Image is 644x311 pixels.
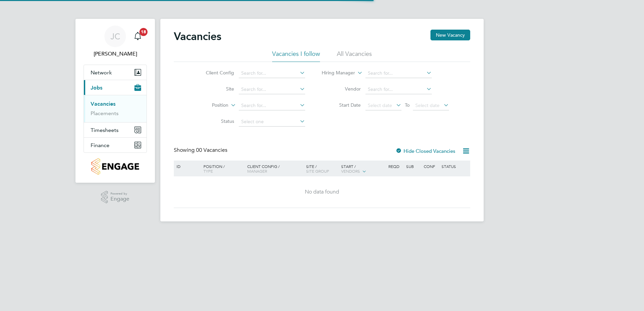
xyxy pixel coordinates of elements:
[110,196,129,202] span: Engage
[101,191,130,204] a: Powered byEngage
[322,86,361,92] label: Vendor
[84,95,147,122] div: Jobs
[403,101,412,109] span: To
[405,161,422,172] div: Sub
[272,50,320,62] li: Vacancies I follow
[316,70,355,76] label: Hiring Manager
[84,158,147,175] a: Go to home page
[387,161,404,172] div: Reqd
[415,102,440,108] span: Select date
[84,65,147,80] button: Network
[175,188,469,196] div: No data found
[203,168,213,174] span: Type
[239,101,305,110] input: Search for...
[84,123,147,137] button: Timesheets
[340,161,387,177] div: Start /
[368,102,392,108] span: Select date
[341,168,360,174] span: Vendors
[91,110,119,116] a: Placements
[174,30,221,43] h2: Vacancies
[190,102,228,109] label: Position
[306,168,329,174] span: Site Group
[246,161,304,177] div: Client Config /
[91,84,102,91] span: Jobs
[91,69,112,76] span: Network
[365,85,432,94] input: Search for...
[440,161,469,172] div: Status
[75,19,155,183] nav: Main navigation
[430,30,470,40] button: New Vacancy
[110,32,120,41] span: JC
[304,161,340,177] div: Site /
[174,147,229,154] div: Showing
[198,161,246,177] div: Position /
[195,70,234,76] label: Client Config
[239,117,305,127] input: Select one
[91,158,139,175] img: countryside-properties-logo-retina.png
[110,191,129,197] span: Powered by
[131,26,144,47] a: 18
[84,80,147,95] button: Jobs
[337,50,372,62] li: All Vacancies
[195,118,234,124] label: Status
[91,127,119,133] span: Timesheets
[239,85,305,94] input: Search for...
[139,28,148,36] span: 18
[239,69,305,78] input: Search for...
[91,101,116,107] a: Vacancies
[84,26,147,58] a: JC[PERSON_NAME]
[196,147,227,153] span: 00 Vacancies
[322,102,361,108] label: Start Date
[395,148,455,154] label: Hide Closed Vacancies
[247,168,267,174] span: Manager
[84,138,147,152] button: Finance
[175,161,198,172] div: ID
[91,142,109,148] span: Finance
[365,69,432,78] input: Search for...
[422,161,440,172] div: Conf
[195,86,234,92] label: Site
[84,50,147,58] span: Jack Churchill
